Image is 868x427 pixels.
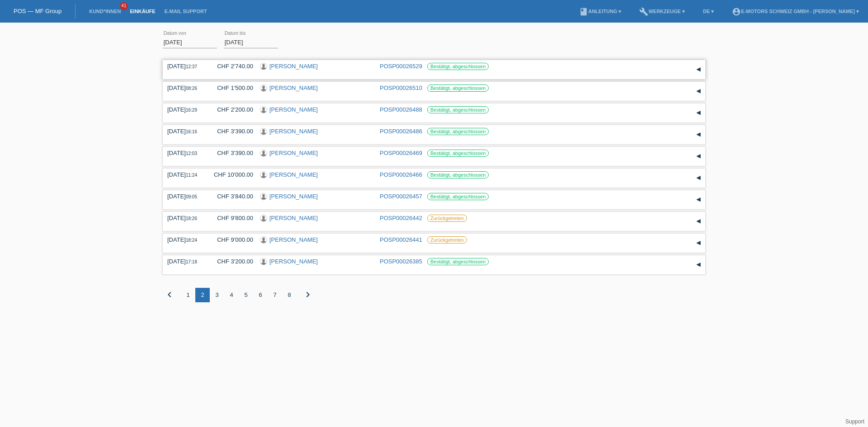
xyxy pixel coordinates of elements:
[167,84,203,91] div: [DATE]
[253,288,268,302] div: 6
[639,7,648,16] i: build
[269,193,318,200] a: [PERSON_NAME]
[427,171,489,178] label: Bestätigt, abgeschlossen
[427,258,489,265] label: Bestätigt, abgeschlossen
[167,63,203,70] div: [DATE]
[186,173,197,178] span: 11:24
[125,9,160,14] a: Einkäufe
[186,216,197,221] span: 18:26
[167,106,203,113] div: [DATE]
[181,288,195,302] div: 1
[692,63,705,76] div: auf-/zuklappen
[692,84,705,98] div: auf-/zuklappen
[380,128,422,135] a: POSP00026486
[239,288,253,302] div: 5
[692,128,705,141] div: auf-/zuklappen
[210,63,253,70] div: CHF 2'740.00
[210,288,224,302] div: 3
[380,171,422,178] a: POSP00026466
[186,86,197,91] span: 08:26
[302,289,313,300] i: chevron_right
[380,84,422,91] a: POSP00026510
[210,193,253,200] div: CHF 3'840.00
[186,64,197,69] span: 12:37
[575,9,626,14] a: bookAnleitung ▾
[698,9,718,14] a: DE ▾
[269,215,318,221] a: [PERSON_NAME]
[186,108,197,113] span: 16:29
[164,289,175,300] i: chevron_left
[210,84,253,91] div: CHF 1'500.00
[380,193,422,200] a: POSP00026457
[167,128,203,135] div: [DATE]
[427,236,467,244] label: Zurückgetreten
[167,258,203,265] div: [DATE]
[380,63,422,70] a: POSP00026529
[186,194,197,199] span: 09:05
[427,63,489,70] label: Bestätigt, abgeschlossen
[380,150,422,156] a: POSP00026469
[427,215,467,222] label: Zurückgetreten
[269,258,318,265] a: [PERSON_NAME]
[210,236,253,243] div: CHF 9'000.00
[692,258,705,272] div: auf-/zuklappen
[210,106,253,113] div: CHF 2'200.00
[186,151,197,156] span: 12:03
[579,7,588,16] i: book
[727,9,863,14] a: account_circleE-Motors Schweiz GmbH - [PERSON_NAME] ▾
[635,9,689,14] a: buildWerkzeuge ▾
[692,150,705,163] div: auf-/zuklappen
[269,106,318,113] a: [PERSON_NAME]
[692,171,705,185] div: auf-/zuklappen
[269,63,318,70] a: [PERSON_NAME]
[167,193,203,200] div: [DATE]
[427,106,489,113] label: Bestätigt, abgeschlossen
[85,9,125,14] a: Kund*innen
[380,106,422,113] a: POSP00026488
[167,215,203,221] div: [DATE]
[160,9,212,14] a: E-Mail Support
[167,171,203,178] div: [DATE]
[224,288,239,302] div: 4
[732,7,741,16] i: account_circle
[268,288,282,302] div: 7
[195,288,210,302] div: 2
[282,288,297,302] div: 8
[167,150,203,156] div: [DATE]
[380,215,422,221] a: POSP00026442
[427,128,489,135] label: Bestätigt, abgeschlossen
[120,2,128,10] span: 41
[692,193,705,206] div: auf-/zuklappen
[692,236,705,250] div: auf-/zuklappen
[692,106,705,120] div: auf-/zuklappen
[380,258,422,265] a: POSP00026385
[269,171,318,178] a: [PERSON_NAME]
[269,84,318,91] a: [PERSON_NAME]
[14,8,61,14] a: POS — MF Group
[167,236,203,243] div: [DATE]
[427,150,489,157] label: Bestätigt, abgeschlossen
[210,171,253,178] div: CHF 10'000.00
[269,150,318,156] a: [PERSON_NAME]
[692,215,705,228] div: auf-/zuklappen
[845,418,864,425] a: Support
[210,215,253,221] div: CHF 9'800.00
[269,128,318,135] a: [PERSON_NAME]
[380,236,422,243] a: POSP00026441
[210,128,253,135] div: CHF 3'390.00
[186,259,197,264] span: 17:18
[186,129,197,134] span: 16:16
[269,236,318,243] a: [PERSON_NAME]
[210,150,253,156] div: CHF 3'390.00
[210,258,253,265] div: CHF 3'200.00
[427,193,489,200] label: Bestätigt, abgeschlossen
[427,84,489,92] label: Bestätigt, abgeschlossen
[186,238,197,243] span: 18:24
